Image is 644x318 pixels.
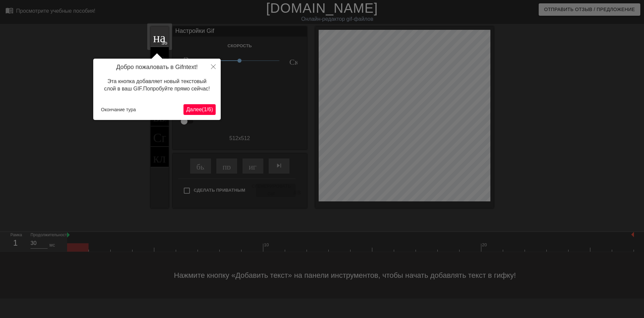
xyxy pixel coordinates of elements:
button: Закрыть [206,59,221,74]
ya-tr-span: Эта кнопка добавляет новый текстовый слой в ваш GIF. [104,78,207,91]
ya-tr-span: 1 [204,107,207,112]
ya-tr-span: 6 [208,107,211,112]
ya-tr-span: ) [211,107,213,112]
ya-tr-span: ( [202,107,204,112]
ya-tr-span: / [207,107,208,112]
ya-tr-span: Попробуйте прямо сейчас! [143,86,210,91]
h4: Добро пожаловать в Gifntext! [98,64,216,71]
button: Окончание тура [98,105,139,115]
button: Далее [183,104,216,115]
ya-tr-span: Далее [186,107,202,112]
